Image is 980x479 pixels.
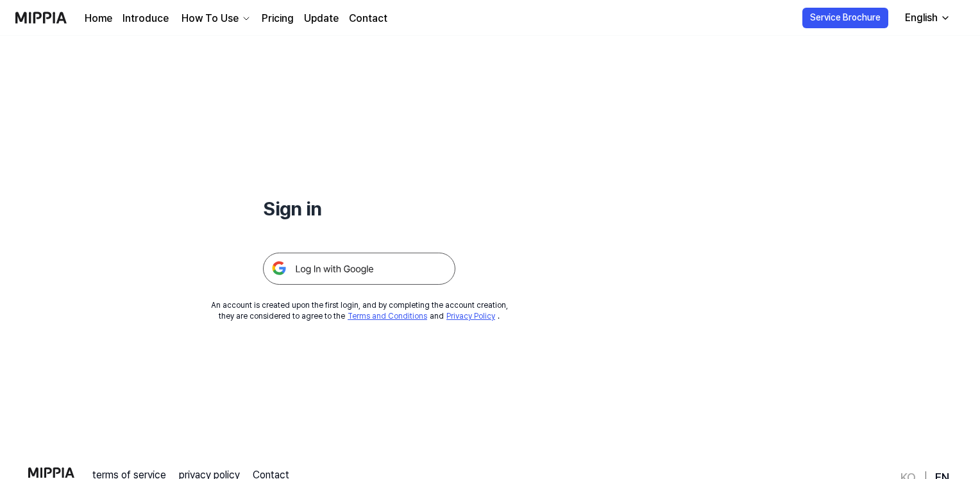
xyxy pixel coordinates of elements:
button: English [895,5,958,31]
h1: Sign in [263,195,455,222]
a: Update [304,11,339,26]
a: Pricing [262,11,294,26]
button: Service Brochure [802,8,888,28]
a: Contact [349,11,387,26]
button: How To Use [179,11,251,26]
div: An account is created upon the first login, and by completing the account creation, they are cons... [211,300,508,322]
div: English [902,10,940,26]
a: Home [85,11,112,26]
img: 구글 로그인 버튼 [263,253,455,285]
div: How To Use [179,11,241,26]
a: Introduce [122,11,169,26]
a: Terms and Conditions [348,312,427,321]
img: logo [28,467,74,478]
a: Privacy Policy [446,312,495,321]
